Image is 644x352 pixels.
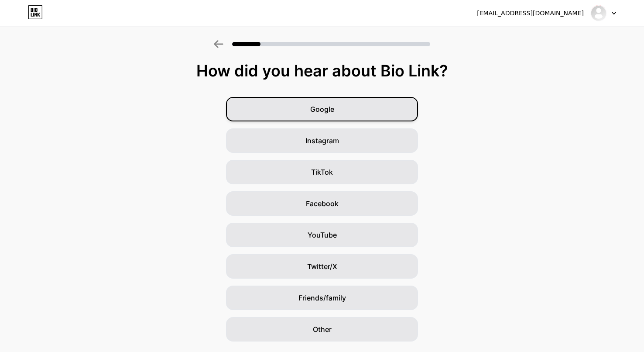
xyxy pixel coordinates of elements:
div: How did you hear about Bio Link? [4,62,640,79]
span: Google [310,104,334,114]
span: Other [313,324,332,335]
span: Twitter/X [307,261,337,272]
span: TikTok [311,167,333,177]
span: YouTube [308,230,337,240]
img: Dew Kittituch [590,5,607,21]
span: Facebook [306,198,339,209]
span: Instagram [305,135,339,146]
span: Friends/family [298,293,346,303]
div: [EMAIL_ADDRESS][DOMAIN_NAME] [477,9,584,18]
